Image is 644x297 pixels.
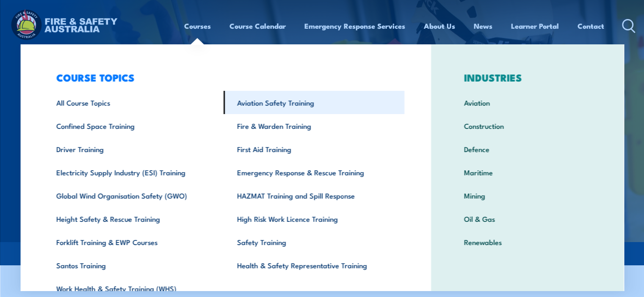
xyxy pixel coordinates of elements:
a: Aviation Safety Training [224,91,404,114]
a: About Us [424,15,455,37]
a: Mining [451,184,604,207]
a: Forklift Training & EWP Courses [43,230,224,253]
a: Height Safety & Rescue Training [43,207,224,230]
a: Defence [451,137,604,161]
h3: INDUSTRIES [451,71,604,83]
a: Santos Training [43,253,224,277]
a: Confined Space Training [43,114,224,137]
a: First Aid Training [224,137,404,161]
a: News [474,15,492,37]
a: Contact [578,15,604,37]
a: HAZMAT Training and Spill Response [224,184,404,207]
a: Learner Portal [511,15,559,37]
a: Emergency Response & Rescue Training [224,161,404,184]
a: Renewables [451,230,604,253]
a: Course Calendar [229,15,286,37]
a: Aviation [451,91,604,114]
a: Construction [451,114,604,137]
a: Fire & Warden Training [224,114,404,137]
h3: COURSE TOPICS [43,71,404,83]
a: Driver Training [43,137,224,161]
a: High Risk Work Licence Training [224,207,404,230]
a: Global Wind Organisation Safety (GWO) [43,184,224,207]
a: Health & Safety Representative Training [224,253,404,277]
a: Safety Training [224,230,404,253]
a: Oil & Gas [451,207,604,230]
a: Maritime [451,161,604,184]
a: All Course Topics [43,91,224,114]
a: Courses [184,15,211,37]
a: Emergency Response Services [304,15,405,37]
a: Electricity Supply Industry (ESI) Training [43,161,224,184]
